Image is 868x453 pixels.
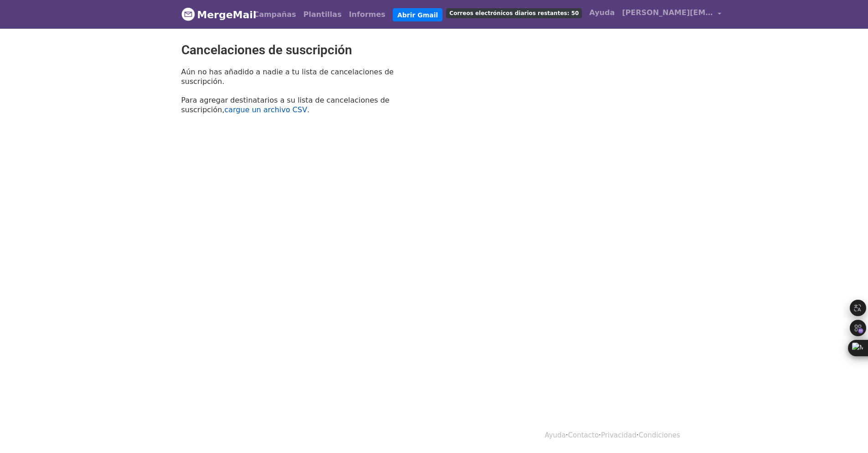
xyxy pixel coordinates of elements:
font: Para agregar destinatarios a su lista de cancelaciones de suscripción, [181,96,390,114]
a: cargue un archivo CSV [225,105,308,114]
font: Correos electrónicos diarios restantes: 50 [449,10,579,16]
iframe: Chat Widget [822,409,868,453]
font: · [637,431,639,439]
a: Condiciones [639,431,680,439]
a: Privacidad [601,431,637,439]
font: · [566,431,568,439]
font: · [599,431,601,439]
font: Campañas [254,10,296,19]
font: Ayuda [589,8,615,17]
a: [PERSON_NAME][EMAIL_ADDRESS][DOMAIN_NAME] [618,4,725,25]
font: [PERSON_NAME][EMAIL_ADDRESS][DOMAIN_NAME] [622,8,832,17]
font: Informes [349,10,385,19]
a: Abrir Gmail [393,8,442,22]
font: Plantillas [303,10,342,19]
font: Abrir Gmail [397,11,438,18]
font: MergeMail [197,9,257,21]
a: Ayuda [544,431,565,439]
a: MergeMail [181,5,243,24]
a: Contacto [568,431,599,439]
a: Informes [345,5,389,24]
font: Cancelaciones de suscripción [181,42,352,57]
a: Correos electrónicos diarios restantes: 50 [442,4,586,22]
a: Campañas [250,5,300,24]
a: Ayuda [586,4,618,22]
font: Aún no has añadido a nadie a tu lista de cancelaciones de suscripción. [181,68,394,86]
img: Logotipo de MergeMail [181,7,195,21]
font: . [307,105,309,114]
div: Widget de chat [822,409,868,453]
a: Plantillas [300,5,345,24]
